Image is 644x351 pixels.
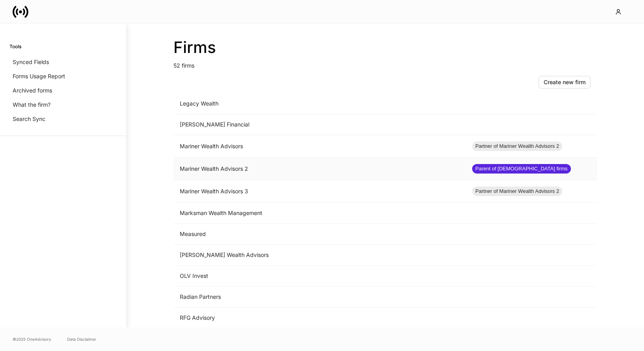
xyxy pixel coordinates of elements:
[173,266,466,287] td: OLV Invest
[173,135,466,158] td: Mariner Wealth Advisors
[173,287,466,308] td: Radian Partners
[9,112,117,126] a: Search Sync
[9,69,117,83] a: Forms Usage Report
[13,336,51,342] span: © 2025 OneAdvisory
[13,115,45,123] p: Search Sync
[9,98,117,112] a: What the firm?
[173,93,466,114] td: Legacy Wealth
[173,203,466,224] td: Marksman Wealth Management
[13,58,49,66] p: Synced Fields
[173,245,466,266] td: [PERSON_NAME] Wealth Advisors
[173,114,466,135] td: [PERSON_NAME] Financial
[472,187,562,195] span: Partner of Mariner Wealth Advisors 2
[13,87,52,94] p: Archived forms
[544,79,586,85] div: Create new firm
[173,308,466,328] td: RFG Advisory
[173,180,466,203] td: Mariner Wealth Advisors 3
[539,76,591,89] button: Create new firm
[13,72,65,80] p: Forms Usage Report
[472,142,562,150] span: Partner of Mariner Wealth Advisors 2
[9,43,21,50] h6: Tools
[173,224,466,245] td: Measured
[67,336,96,342] a: Data Disclaimer
[173,38,597,57] h2: Firms
[9,83,117,98] a: Archived forms
[173,57,597,70] p: 52 firms
[13,101,51,109] p: What the firm?
[9,55,117,69] a: Synced Fields
[173,158,466,180] td: Mariner Wealth Advisors 2
[472,165,571,173] span: Parent of [DEMOGRAPHIC_DATA] firms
